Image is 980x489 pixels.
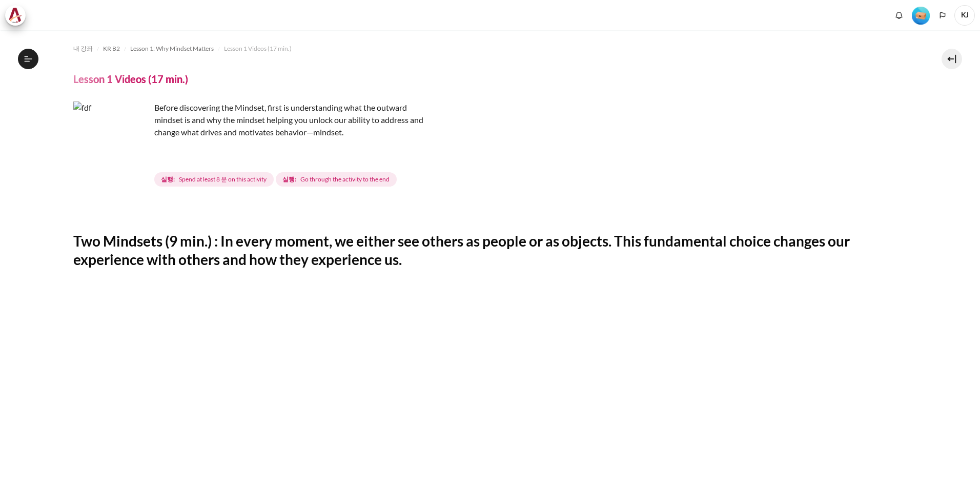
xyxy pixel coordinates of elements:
[73,101,150,178] img: fdf
[130,44,214,53] span: Lesson 1: Why Mindset Matters
[912,6,930,25] div: Level #1
[179,175,267,184] span: Spend at least 8 분 on this activity
[935,8,950,23] button: Languages
[73,232,907,269] h2: Two Mindsets (9 min.) : In every moment, we either see others as people or as objects. This funda...
[8,8,23,23] img: Architeck
[130,43,214,55] a: Lesson 1: Why Mindset Matters
[161,175,175,184] strong: 실행:
[912,7,930,25] img: Level #1
[154,170,399,189] div: Lesson 1 Videos (17 min.) 완료 요건
[5,5,31,26] a: Architeck Architeck
[73,101,432,138] p: Before discovering the Mindset, first is understanding what the outward mindset is and why the mi...
[73,43,93,55] a: 내 강좌
[908,6,934,25] a: Level #1
[103,44,120,53] span: KR B2
[954,5,975,26] span: KJ
[891,8,907,23] div: Show notification window with no new notifications
[300,175,390,184] span: Go through the activity to the end
[73,72,188,86] h4: Lesson 1 Videos (17 min.)
[103,43,120,55] a: KR B2
[73,44,93,53] span: 내 강좌
[282,175,296,184] strong: 실행:
[954,5,975,26] a: 사용자 메뉴
[73,40,907,57] nav: 내비게이션 바
[224,44,292,53] span: Lesson 1 Videos (17 min.)
[224,43,292,55] a: Lesson 1 Videos (17 min.)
